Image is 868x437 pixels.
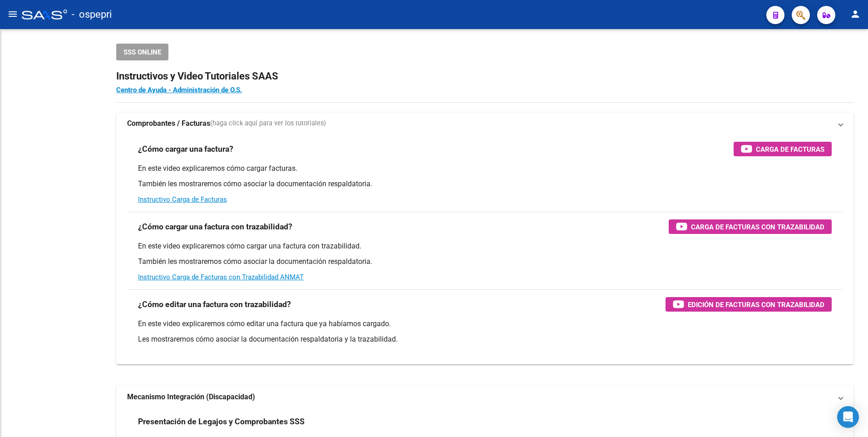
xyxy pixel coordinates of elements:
[688,299,824,310] span: Edición de Facturas con Trazabilidad
[850,9,861,20] mat-icon: person
[837,406,859,428] div: Open Intercom Messenger
[138,334,832,344] p: Les mostraremos cómo asociar la documentación respaldatoria y la trazabilidad.
[138,415,305,428] h3: Presentación de Legajos y Comprobantes SSS
[116,68,853,85] h2: Instructivos y Video Tutoriales SAAS
[127,119,210,129] strong: Comprobantes / Facturas
[138,241,832,251] p: En este video explicaremos cómo cargar una factura con trazabilidad.
[138,298,291,311] h3: ¿Cómo editar una factura con trazabilidad?
[127,392,255,402] strong: Mecanismo Integración (Discapacidad)
[116,86,242,94] a: Centro de Ayuda - Administración de O.S.
[123,48,161,56] span: SSS ONLINE
[116,44,168,60] button: SSS ONLINE
[138,164,832,174] p: En este video explicaremos cómo cargar facturas.
[138,319,832,329] p: En este video explicaremos cómo editar una factura que ya habíamos cargado.
[138,143,233,155] h3: ¿Cómo cargar una factura?
[138,257,832,267] p: También les mostraremos cómo asociar la documentación respaldatoria.
[116,113,853,134] mat-expansion-panel-header: Comprobantes / Facturas(haga click aquí para ver los tutoriales)
[7,9,18,20] mat-icon: menu
[116,134,853,364] div: Comprobantes / Facturas(haga click aquí para ver los tutoriales)
[72,5,112,25] span: - ospepri
[691,221,824,233] span: Carga de Facturas con Trazabilidad
[116,386,853,408] mat-expansion-panel-header: Mecanismo Integración (Discapacidad)
[138,179,832,189] p: También les mostraremos cómo asociar la documentación respaldatoria.
[669,219,832,234] button: Carga de Facturas con Trazabilidad
[138,220,292,233] h3: ¿Cómo cargar una factura con trazabilidad?
[666,297,832,312] button: Edición de Facturas con Trazabilidad
[210,119,326,129] span: (haga click aquí para ver los tutoriales)
[734,142,832,156] button: Carga de Facturas
[138,195,227,204] a: Instructivo Carga de Facturas
[756,144,824,155] span: Carga de Facturas
[138,273,304,281] a: Instructivo Carga de Facturas con Trazabilidad ANMAT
